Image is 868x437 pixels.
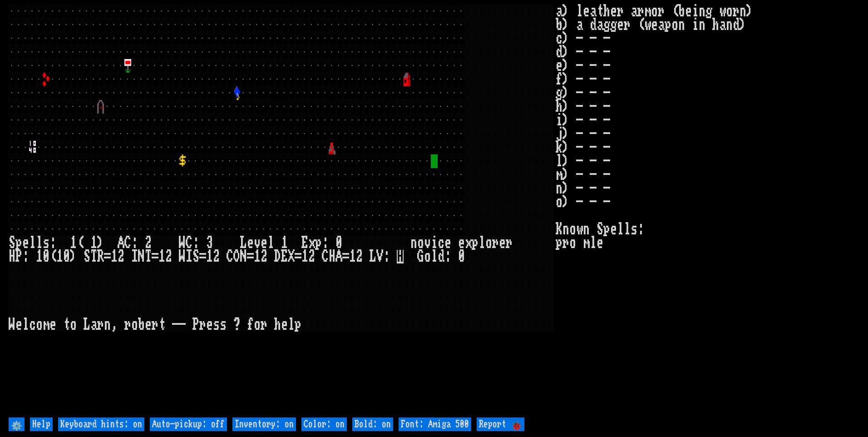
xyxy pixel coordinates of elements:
[158,318,165,332] div: t
[335,250,342,263] div: A
[70,318,77,332] div: o
[322,236,329,250] div: :
[192,236,199,250] div: :
[288,250,295,263] div: X
[322,250,329,263] div: C
[499,236,506,250] div: e
[254,250,261,263] div: 1
[444,236,451,250] div: e
[22,250,29,263] div: :
[240,250,247,263] div: N
[438,236,444,250] div: c
[301,417,347,431] input: Color: on
[424,236,431,250] div: v
[22,236,29,250] div: e
[465,236,472,250] div: x
[124,318,131,332] div: r
[206,250,213,263] div: 1
[111,318,118,332] div: ,
[485,236,492,250] div: o
[240,236,247,250] div: L
[131,318,138,332] div: o
[247,318,254,332] div: f
[227,250,233,263] div: C
[138,318,145,332] div: b
[356,250,363,263] div: 2
[458,236,465,250] div: e
[172,318,179,332] div: -
[342,250,349,263] div: =
[308,250,315,263] div: 2
[9,236,15,250] div: S
[29,318,36,332] div: c
[145,250,152,263] div: T
[36,318,43,332] div: o
[424,250,431,263] div: o
[29,236,36,250] div: l
[199,250,206,263] div: =
[254,236,261,250] div: v
[281,250,288,263] div: E
[97,250,104,263] div: R
[36,236,43,250] div: l
[288,318,295,332] div: l
[295,250,301,263] div: =
[295,318,301,332] div: p
[97,318,104,332] div: r
[9,318,15,332] div: W
[118,250,124,263] div: 2
[261,236,267,250] div: e
[124,236,131,250] div: C
[478,236,485,250] div: l
[397,250,404,263] mark: H
[22,318,29,332] div: l
[158,250,165,263] div: 1
[179,250,186,263] div: W
[329,250,335,263] div: H
[274,318,281,332] div: h
[150,417,227,431] input: Auto-pickup: off
[43,318,49,332] div: m
[261,250,267,263] div: 2
[349,250,356,263] div: 1
[399,417,471,431] input: Font: Amiga 500
[247,236,254,250] div: e
[281,236,288,250] div: 1
[9,250,15,263] div: H
[233,250,240,263] div: O
[49,250,56,263] div: (
[206,318,213,332] div: e
[220,318,227,332] div: s
[15,250,22,263] div: P
[70,236,77,250] div: 1
[472,236,478,250] div: p
[90,318,97,332] div: a
[90,250,97,263] div: T
[247,250,254,263] div: =
[84,250,90,263] div: S
[232,417,296,431] input: Inventory: on
[301,236,308,250] div: E
[186,236,192,250] div: C
[192,250,199,263] div: S
[77,236,84,250] div: (
[43,250,49,263] div: 0
[104,250,111,263] div: =
[179,318,186,332] div: -
[84,318,90,332] div: L
[36,250,43,263] div: 1
[213,250,220,263] div: 2
[352,417,393,431] input: Bold: on
[383,250,390,263] div: :
[56,250,63,263] div: 1
[58,417,144,431] input: Keyboard hints: on
[111,250,118,263] div: 1
[179,236,186,250] div: W
[165,250,172,263] div: 2
[376,250,383,263] div: V
[315,236,322,250] div: p
[186,250,192,263] div: I
[131,250,138,263] div: I
[335,236,342,250] div: 0
[43,236,49,250] div: s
